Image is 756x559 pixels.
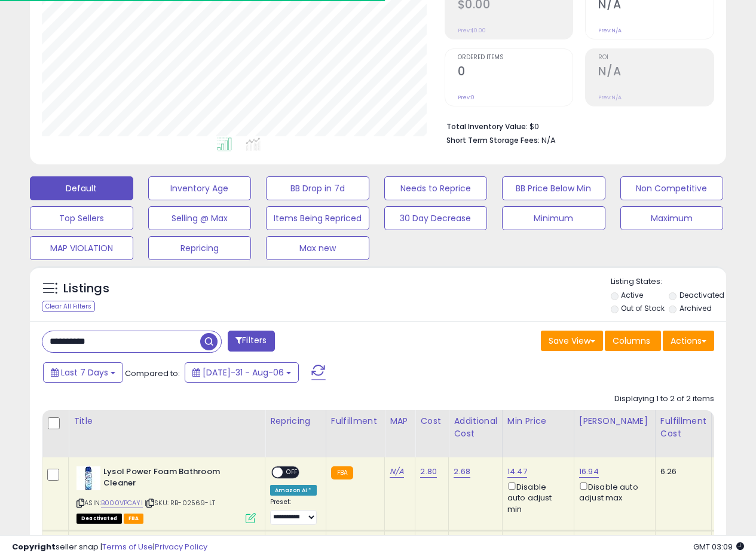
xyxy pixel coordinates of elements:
div: Amazon AI * [270,485,317,496]
small: Prev: N/A [598,27,622,34]
div: [PERSON_NAME] [579,415,650,427]
a: B000VPCAYI [101,498,143,508]
button: Columns [605,331,661,351]
button: Needs to Reprice [384,176,488,200]
strong: Copyright [12,541,56,552]
a: Terms of Use [102,541,153,552]
div: Disable auto adjust min [507,480,565,515]
small: FBA [331,466,353,479]
button: Max new [266,236,369,260]
label: Deactivated [680,290,724,300]
button: Actions [663,331,714,351]
a: 16.94 [579,466,599,478]
div: ASIN: [76,466,256,522]
span: 2025-08-14 03:09 GMT [693,541,744,552]
button: [DATE]-31 - Aug-06 [185,362,299,383]
button: Filters [228,331,274,352]
div: Fulfillment Cost [660,415,706,440]
small: Prev: N/A [598,94,622,101]
div: Title [74,415,260,427]
span: FBA [124,514,144,524]
b: Lysol Power Foam Bathroom Cleaner [103,466,249,491]
button: BB Drop in 7d [266,176,369,200]
a: N/A [390,466,404,478]
div: Displaying 1 to 2 of 2 items [614,393,714,405]
button: MAP VIOLATION [30,236,133,260]
button: Non Competitive [620,176,724,200]
div: Preset: [270,498,317,525]
div: Fulfillment [331,415,379,427]
button: Items Being Repriced [266,206,369,230]
a: 14.47 [507,466,527,478]
img: 41wFd0oza2L._SL40_.jpg [76,466,100,490]
small: Prev: $0.00 [458,27,486,34]
a: 2.68 [454,466,470,478]
button: Default [30,176,133,200]
div: Cost [420,415,443,427]
button: Minimum [502,206,605,230]
button: Last 7 Days [43,362,123,383]
a: Privacy Policy [155,541,207,552]
h2: 0 [458,65,573,81]
span: Ordered Items [458,54,573,61]
button: Selling @ Max [148,206,252,230]
h5: Listings [63,280,109,297]
div: MAP [390,415,410,427]
label: Out of Stock [621,303,665,313]
b: Total Inventory Value: [446,121,528,132]
span: All listings that are unavailable for purchase on Amazon for any reason other than out-of-stock [76,514,122,524]
h2: N/A [598,65,714,81]
div: Clear All Filters [42,301,95,312]
button: 30 Day Decrease [384,206,488,230]
b: Short Term Storage Fees: [446,135,540,145]
a: 2.80 [420,466,437,478]
button: BB Price Below Min [502,176,605,200]
span: | SKU: RB-02569-LT [145,498,215,508]
p: Listing States: [611,276,726,288]
button: Top Sellers [30,206,133,230]
div: 6.26 [660,466,702,477]
button: Maximum [620,206,724,230]
div: Disable auto adjust max [579,480,646,503]
span: Columns [613,335,650,347]
span: [DATE]-31 - Aug-06 [203,366,284,378]
span: Compared to: [125,368,180,379]
div: Min Price [507,415,569,427]
li: $0 [446,118,705,133]
label: Archived [680,303,712,313]
div: seller snap | | [12,542,207,553]
span: N/A [541,135,556,146]
div: Repricing [270,415,321,427]
span: ROI [598,54,714,61]
label: Active [621,290,643,300]
small: Prev: 0 [458,94,475,101]
span: OFF [283,468,302,478]
button: Save View [541,331,603,351]
span: Last 7 Days [61,366,108,378]
div: Additional Cost [454,415,497,440]
button: Repricing [148,236,252,260]
button: Inventory Age [148,176,252,200]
